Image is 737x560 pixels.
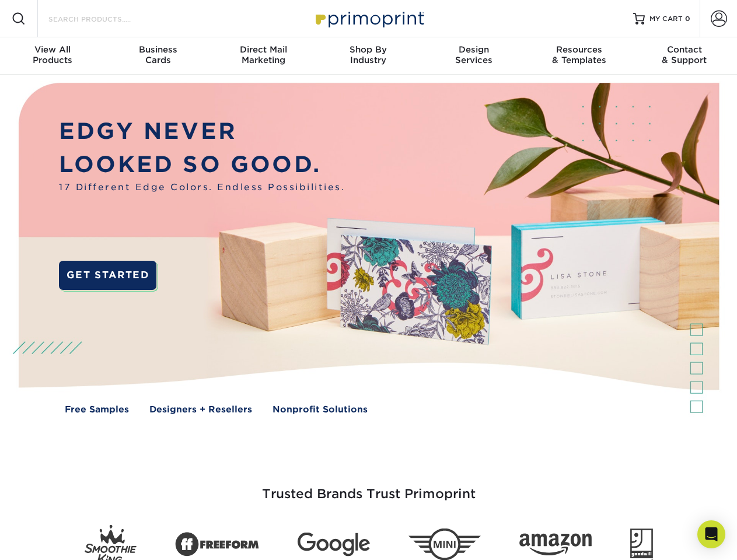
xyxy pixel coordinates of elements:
iframe: Google Customer Reviews [3,524,99,556]
span: Design [421,44,526,55]
img: Google [298,533,370,556]
p: LOOKED SO GOOD. [59,148,345,181]
div: & Support [632,44,737,65]
a: Direct MailMarketing [211,37,316,75]
p: EDGY NEVER [59,115,345,148]
a: BusinessCards [105,37,210,75]
a: Free Samples [65,403,129,416]
span: Direct Mail [211,44,316,55]
span: MY CART [649,14,683,24]
a: DesignServices [421,37,526,75]
a: Nonprofit Solutions [273,403,368,416]
img: Amazon [519,534,592,556]
a: Shop ByIndustry [316,37,421,75]
span: Contact [632,44,737,55]
span: Shop By [316,44,421,55]
a: Contact& Support [632,37,737,75]
span: Business [105,44,210,55]
input: SEARCH PRODUCTS..... [47,12,161,26]
div: Open Intercom Messenger [697,520,725,548]
div: Industry [316,44,421,65]
div: Services [421,44,526,65]
span: Resources [526,44,631,55]
a: Designers + Resellers [149,403,252,416]
div: Cards [105,44,210,65]
img: Primoprint [310,6,427,31]
span: 0 [685,15,690,23]
img: Goodwill [630,528,653,560]
h3: Trusted Brands Trust Primoprint [27,459,710,516]
a: GET STARTED [59,261,156,290]
div: Marketing [211,44,316,65]
div: & Templates [526,44,631,65]
span: 17 Different Edge Colors. Endless Possibilities. [59,181,345,194]
a: Resources& Templates [526,37,631,75]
